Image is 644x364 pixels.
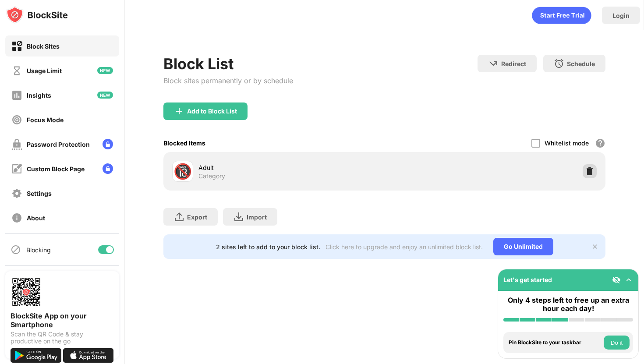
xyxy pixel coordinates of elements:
[103,139,113,149] img: lock-menu.svg
[163,139,205,147] div: Blocked Items
[163,76,293,85] div: Block sites permanently or by schedule
[97,67,113,74] img: new-icon.svg
[27,42,60,50] div: Block Sites
[11,90,22,101] img: insights-off.svg
[612,12,630,19] div: Login
[26,246,51,254] div: Blocking
[27,116,64,124] div: Focus Mode
[567,60,595,67] div: Schedule
[198,163,384,172] div: Adult
[604,336,630,350] button: Do it
[503,276,552,283] div: Let's get started
[198,172,225,180] div: Category
[11,212,22,223] img: about-off.svg
[624,276,633,284] img: omni-setup-toggle.svg
[545,139,589,147] div: Whitelist mode
[11,188,22,199] img: settings-off.svg
[11,348,61,363] img: get-it-on-google-play.svg
[509,339,602,346] div: Pin BlockSite to your taskbar
[11,65,22,76] img: time-usage-off.svg
[187,108,237,115] div: Add to Block List
[11,311,114,329] div: BlockSite App on your Smartphone
[493,238,553,255] div: Go Unlimited
[326,243,483,251] div: Click here to upgrade and enjoy an unlimited block list.
[11,244,21,255] img: blocking-icon.svg
[503,296,633,313] div: Only 4 steps left to free up an extra hour each day!
[591,243,598,250] img: x-button.svg
[612,276,621,284] img: eye-not-visible.svg
[6,6,68,24] img: logo-blocksite.svg
[27,141,90,148] div: Password Protection
[173,163,192,180] div: 🔞
[97,92,113,99] img: new-icon.svg
[11,41,22,52] img: block-on.svg
[27,92,51,99] div: Insights
[11,163,22,174] img: customize-block-page-off.svg
[11,276,42,308] img: options-page-qr-code.png
[163,55,293,73] div: Block List
[501,60,526,67] div: Redirect
[27,190,52,197] div: Settings
[103,163,113,174] img: lock-menu.svg
[532,7,591,24] div: animation
[11,331,114,345] div: Scan the QR Code & stay productive on the go
[27,67,62,74] div: Usage Limit
[27,214,45,222] div: About
[63,348,114,363] img: download-on-the-app-store.svg
[27,165,85,173] div: Custom Block Page
[247,213,267,221] div: Import
[187,213,207,221] div: Export
[11,139,22,150] img: password-protection-off.svg
[11,114,22,125] img: focus-off.svg
[216,243,320,251] div: 2 sites left to add to your block list.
